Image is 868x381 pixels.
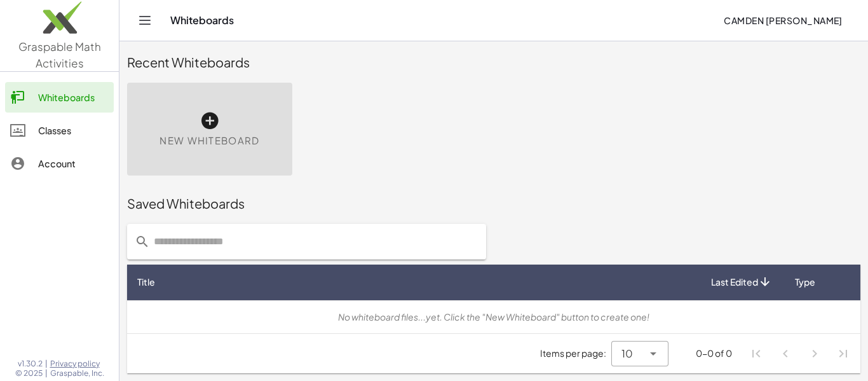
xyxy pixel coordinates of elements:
a: Classes [5,115,114,146]
span: Items per page: [540,347,611,360]
button: Toggle navigation [135,10,155,31]
i: prepended action [135,234,150,249]
a: Privacy policy [50,359,104,369]
nav: Pagination Navigation [742,339,858,368]
a: Whiteboards [5,82,114,113]
span: | [45,359,48,369]
div: Saved Whiteboards [127,195,860,212]
div: Recent Whiteboards [127,53,860,71]
button: Camden [PERSON_NAME] [714,9,853,32]
span: Title [137,275,155,289]
span: Graspable Math Activities [18,39,101,70]
div: Account [38,156,109,171]
span: | [45,368,48,378]
span: New Whiteboard [159,134,259,148]
span: 10 [621,346,633,361]
span: Last Edited [711,275,758,289]
a: Account [5,148,114,179]
span: Camden [PERSON_NAME] [724,15,843,26]
span: Graspable, Inc. [50,368,104,378]
div: Whiteboards [38,90,109,105]
div: No whiteboard files...yet. Click the "New Whiteboard" button to create one! [137,310,850,324]
div: 0-0 of 0 [696,347,732,360]
span: Type [795,275,815,289]
span: v1.30.2 [18,359,43,369]
span: © 2025 [15,368,43,378]
div: Classes [38,123,109,138]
